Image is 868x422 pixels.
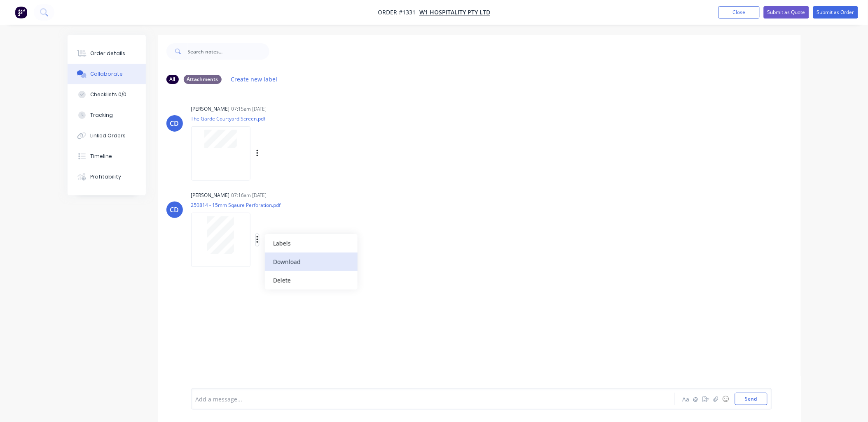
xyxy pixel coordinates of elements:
div: Profitability [90,173,121,181]
button: @ [691,394,701,404]
button: Create new label [227,74,282,85]
div: 07:16am [DATE] [232,192,267,199]
button: Labels [265,234,358,253]
div: Checklists 0/0 [90,91,126,98]
div: Attachments [184,75,222,84]
button: Close [718,6,760,19]
button: Profitability [68,167,146,187]
div: Tracking [90,111,113,119]
button: Download [265,253,358,271]
div: 07:15am [DATE] [232,105,267,113]
button: Send [735,393,767,405]
input: Search notes... [188,43,269,60]
button: Submit as Order [813,6,858,19]
button: ☺ [721,394,731,404]
img: Factory [15,6,27,19]
span: Order #1331 - [378,9,419,16]
div: Order details [90,50,125,57]
button: Tracking [68,105,146,125]
div: CD [170,118,179,128]
button: Order details [68,43,146,64]
button: Timeline [68,146,146,167]
div: [PERSON_NAME] [191,105,230,113]
div: [PERSON_NAME] [191,192,230,199]
button: Collaborate [68,64,146,84]
div: Linked Orders [90,132,126,139]
button: Submit as Quote [764,6,809,19]
div: Collaborate [90,70,123,78]
button: Delete [265,271,358,290]
p: The Garde Courtyard Screen.pdf [191,115,342,122]
a: W1 Hospitality PTY LTD [419,9,490,16]
button: Linked Orders [68,125,146,146]
button: Checklists 0/0 [68,84,146,105]
p: 250814 - 15mm Sqaure Perforation.pdf [191,202,342,209]
div: All [166,75,179,84]
div: Timeline [90,153,112,160]
button: Aa [681,394,691,404]
div: CD [170,205,179,215]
